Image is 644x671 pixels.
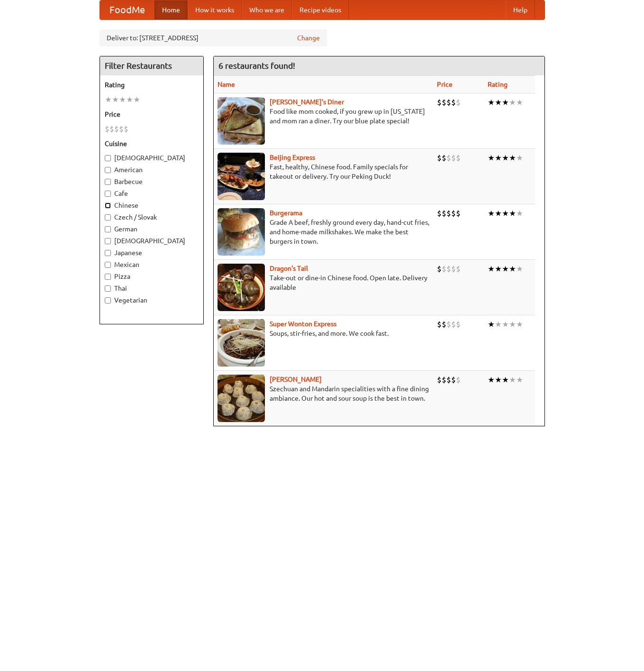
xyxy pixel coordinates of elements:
[105,212,199,222] label: Czech / Slovak
[437,319,442,330] li: $
[105,201,199,210] label: Chinese
[442,264,446,274] li: $
[105,238,111,244] input: [DEMOGRAPHIC_DATA]
[502,153,509,163] li: ★
[100,29,327,46] div: Deliver to: [STREET_ADDRESS]
[516,375,523,385] li: ★
[456,153,461,163] li: $
[516,264,523,274] li: ★
[218,107,429,126] p: Food like mom cooked, if you grew up in [US_STATE] and mom ran a diner. Try our blue plate special!
[516,153,523,163] li: ★
[442,97,446,108] li: $
[509,208,516,219] li: ★
[509,97,516,108] li: ★
[446,264,451,274] li: $
[105,262,111,268] input: Mexican
[488,81,508,88] a: Rating
[488,319,495,330] li: ★
[495,153,502,163] li: ★
[242,0,292,19] a: Who we are
[456,208,461,219] li: $
[105,272,199,281] label: Pizza
[218,264,265,311] img: dragon.jpg
[105,110,199,119] h5: Price
[446,319,451,330] li: $
[105,226,111,232] input: German
[100,56,203,75] h4: Filter Restaurants
[112,94,119,105] li: ★
[105,80,199,90] h5: Rating
[509,375,516,385] li: ★
[126,94,133,105] li: ★
[270,376,322,383] a: [PERSON_NAME]
[188,0,242,19] a: How it works
[506,0,535,19] a: Help
[442,375,446,385] li: $
[516,319,523,330] li: ★
[495,208,502,219] li: ★
[502,208,509,219] li: ★
[218,153,265,200] img: beijing.jpg
[105,155,111,161] input: [DEMOGRAPHIC_DATA]
[502,97,509,108] li: ★
[446,153,451,163] li: $
[437,81,453,88] a: Price
[446,208,451,219] li: $
[105,260,199,269] label: Mexican
[442,153,446,163] li: $
[105,94,112,105] li: ★
[297,33,320,43] a: Change
[451,319,456,330] li: $
[105,202,111,209] input: Chinese
[488,264,495,274] li: ★
[451,208,456,219] li: $
[437,153,442,163] li: $
[270,320,336,328] a: Super Wonton Express
[488,97,495,108] li: ★
[105,191,111,197] input: Cafe
[451,375,456,385] li: $
[154,0,188,19] a: Home
[100,0,154,19] a: FoodMe
[218,162,429,181] p: Fast, healthy, Chinese food. Family specials for takeout or delivery. Try our Peking Duck!
[124,124,128,134] li: $
[105,297,111,303] input: Vegetarian
[502,375,509,385] li: ★
[442,208,446,219] li: $
[446,97,451,108] li: $
[105,214,111,221] input: Czech / Slovak
[456,97,461,108] li: $
[105,224,199,234] label: German
[218,375,265,422] img: shandong.jpg
[119,124,124,134] li: $
[218,97,265,145] img: sallys.jpg
[218,319,265,367] img: superwonton.jpg
[218,208,265,256] img: burgerama.jpg
[105,179,111,185] input: Barbecue
[105,250,111,256] input: Japanese
[270,209,302,217] a: Burgerama
[105,236,199,246] label: [DEMOGRAPHIC_DATA]
[270,98,344,106] a: [PERSON_NAME]'s Diner
[495,264,502,274] li: ★
[105,124,109,134] li: $
[451,264,456,274] li: $
[451,97,456,108] li: $
[451,153,456,163] li: $
[437,208,442,219] li: $
[105,167,111,173] input: American
[270,265,308,272] a: Dragon's Tail
[105,274,111,280] input: Pizza
[218,218,429,246] p: Grade A beef, freshly ground every day, hand-cut fries, and home-made milkshakes. We make the bes...
[516,208,523,219] li: ★
[105,165,199,175] label: American
[218,273,429,292] p: Take-out or dine-in Chinese food. Open late. Delivery available
[509,264,516,274] li: ★
[105,285,111,292] input: Thai
[119,94,126,105] li: ★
